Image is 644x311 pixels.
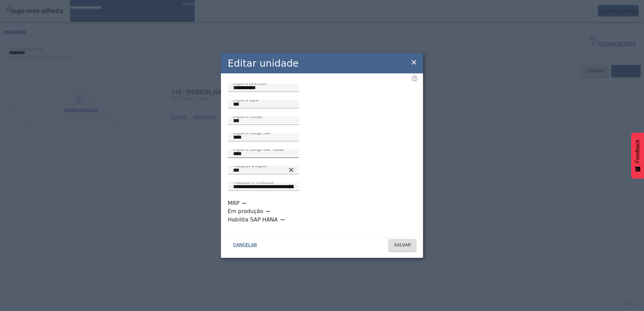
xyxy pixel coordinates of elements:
[233,180,273,185] mat-label: Pesquise o Timezone
[233,164,267,168] mat-label: Pesquise a região
[631,133,644,178] button: Feedback - Mostrar pesquisa
[233,131,271,135] mat-label: Digite o Código SAP
[228,239,262,251] button: CANCELAR
[233,242,257,248] span: CANCELAR
[233,147,284,152] mat-label: Digite o Código SAP HANA
[233,98,258,102] mat-label: Digite a sigla
[233,114,262,119] mat-label: Digite o Código
[233,166,294,174] input: Number
[233,183,294,191] input: Number
[388,239,416,251] button: SALVAR
[233,81,267,86] mat-label: Digite a descrição
[228,199,241,207] label: MRP
[228,216,279,224] label: Habilita SAP HANA
[228,56,299,71] h2: Editar unidade
[394,242,411,248] span: SALVAR
[635,139,641,163] span: Feedback
[228,207,265,215] label: Em produção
